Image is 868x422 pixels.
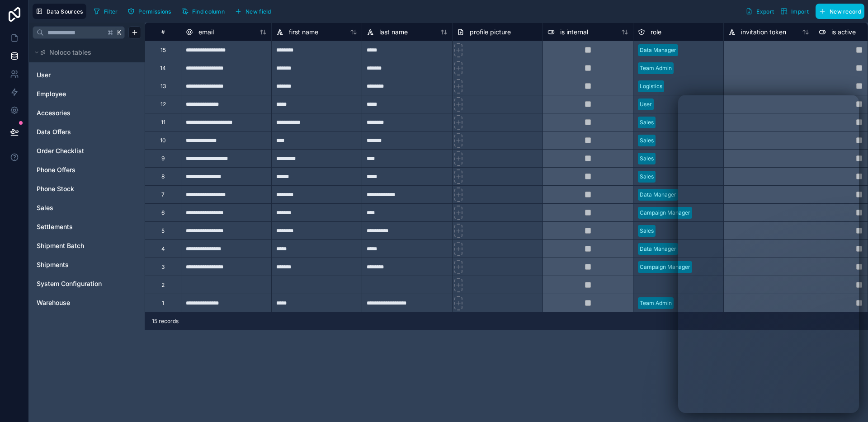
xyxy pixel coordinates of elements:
div: Shipments [33,258,141,272]
a: Phone Stock [37,184,110,193]
div: Phone Stock [33,182,141,196]
div: User [33,68,141,82]
div: 5 [161,227,165,234]
div: 13 [160,83,166,90]
div: 8 [161,173,165,180]
a: Shipments [37,260,110,269]
button: Export [742,4,777,19]
span: Filter [104,8,118,15]
span: last name [379,28,408,37]
div: 9 [161,155,165,162]
button: Import [777,4,812,19]
button: New record [816,4,864,19]
div: Data Manager [640,191,676,199]
div: Sales [640,173,654,181]
span: Order Checklist [37,146,84,155]
div: Order Checklist [33,144,141,158]
div: Data Manager [640,245,676,253]
iframe: Intercom live chat [678,95,859,413]
a: System Configuration [37,279,110,288]
a: Sales [37,203,110,212]
div: Campaign Manager [640,209,690,217]
span: first name [289,28,318,37]
span: Data Sources [47,8,83,15]
a: Shipment Batch [37,241,110,250]
span: Shipment Batch [37,241,84,250]
div: 4 [161,245,165,253]
div: # [152,28,174,35]
span: Data Offers [37,127,71,136]
span: is active [831,28,856,37]
span: New field [245,8,271,15]
div: 1 [162,300,164,307]
button: Permissions [124,5,174,18]
div: 14 [160,65,166,72]
div: 12 [160,101,166,108]
div: Data Offers [33,125,141,139]
div: Sales [640,155,654,163]
a: Order Checklist [37,146,110,155]
div: Logistics [640,82,662,90]
a: Phone Offers [37,165,110,174]
div: 2 [161,281,165,289]
span: Find column [192,8,225,15]
span: Phone Stock [37,184,74,193]
div: 11 [161,119,165,126]
span: Warehouse [37,298,70,307]
div: 15 [160,47,166,54]
div: Shipment Batch [33,239,141,253]
span: invitation token [741,28,786,37]
span: Permissions [138,8,171,15]
div: Sales [33,201,141,215]
div: User [640,100,652,108]
div: 10 [160,137,166,144]
span: Settlements [37,222,73,231]
span: Sales [37,203,53,212]
span: email [198,28,214,37]
span: Phone Offers [37,165,75,174]
span: Noloco tables [49,48,91,57]
span: Accesories [37,108,71,117]
div: Warehouse [33,295,141,310]
div: Sales [640,136,654,145]
span: Employee [37,89,66,98]
a: Data Offers [37,127,110,136]
span: New record [830,8,861,15]
button: Noloco tables [33,46,136,59]
a: Settlements [37,222,110,231]
button: Filter [90,5,121,18]
span: K [116,29,123,36]
div: 7 [161,191,165,198]
span: Export [756,8,774,15]
div: Team Admin [640,64,672,72]
a: Employee [37,89,110,98]
a: Accesories [37,108,110,117]
div: Phone Offers [33,163,141,177]
div: Sales [640,227,654,235]
div: Team Admin [640,299,672,307]
span: Import [791,8,809,15]
a: New record [812,4,864,19]
a: Permissions [124,5,178,18]
span: System Configuration [37,279,102,288]
div: Campaign Manager [640,263,690,271]
div: Accesories [33,106,141,120]
div: Employee [33,87,141,101]
a: Warehouse [37,298,110,307]
div: 6 [161,209,165,216]
div: Data Manager [640,46,676,54]
span: Shipments [37,260,69,269]
span: role [651,28,661,37]
a: User [37,70,110,80]
div: Sales [640,118,654,127]
div: Settlements [33,220,141,234]
span: User [37,70,51,80]
div: 3 [161,263,165,271]
button: Data Sources [33,4,86,19]
div: System Configuration [33,277,141,291]
span: profile picture [470,28,511,37]
button: Find column [178,5,228,18]
span: is internal [560,28,588,37]
span: 15 records [152,318,179,325]
button: New field [231,5,274,18]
